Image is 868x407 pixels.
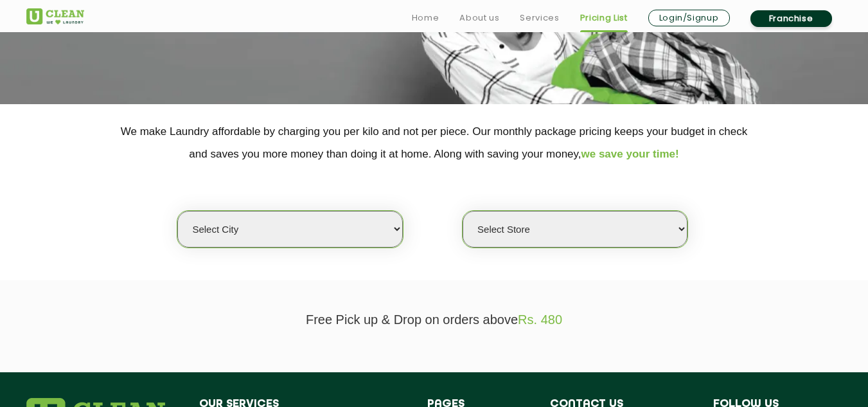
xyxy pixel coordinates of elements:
[648,10,730,26] a: Login/Signup
[750,10,832,27] a: Franchise
[26,120,842,165] p: We make Laundry affordable by charging you per kilo and not per piece. Our monthly package pricin...
[412,10,439,26] a: Home
[459,10,499,26] a: About us
[518,312,562,327] span: Rs. 480
[581,148,679,160] span: we save your time!
[580,10,628,26] a: Pricing List
[26,312,842,327] p: Free Pick up & Drop on orders above
[26,8,84,24] img: UClean Laundry and Dry Cleaning
[520,10,559,26] a: Services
